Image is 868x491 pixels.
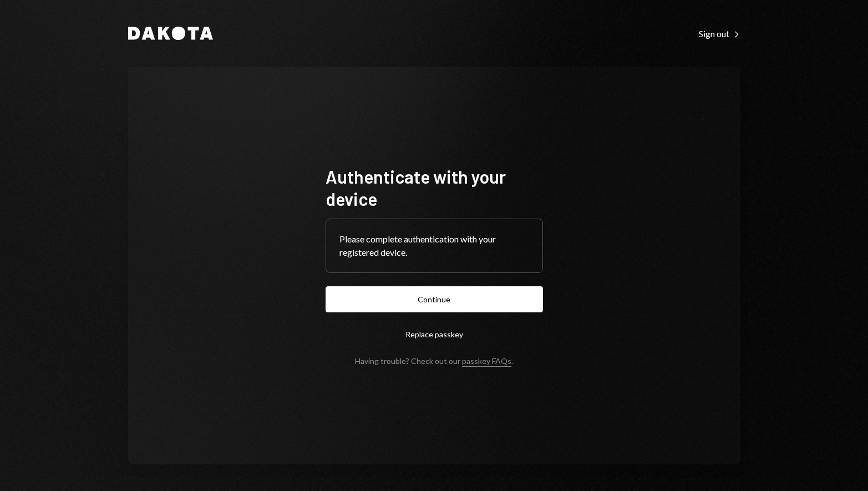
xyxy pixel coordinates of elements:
[326,165,543,210] h1: Authenticate with your device
[326,321,543,347] button: Replace passkey
[355,356,513,366] div: Having trouble? Check out our .
[339,232,529,259] div: Please complete authentication with your registered device.
[699,28,740,39] div: Sign out
[326,286,543,312] button: Continue
[699,27,740,39] a: Sign out
[462,356,511,367] a: passkey FAQs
